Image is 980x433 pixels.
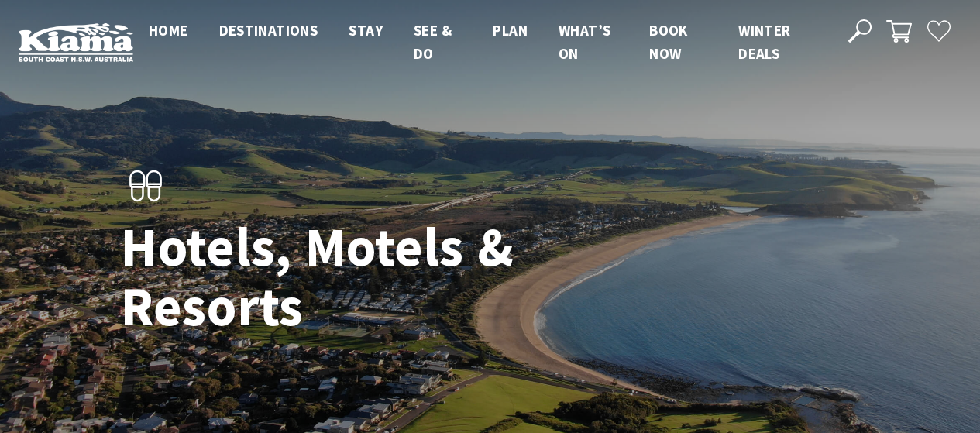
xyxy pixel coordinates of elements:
[649,21,688,63] span: Book now
[559,21,610,63] span: What’s On
[133,19,830,66] nav: Main Menu
[493,21,528,40] span: Plan
[121,217,559,336] h1: Hotels, Motels & Resorts
[19,22,133,62] img: Kiama Logo
[219,21,318,40] span: Destinations
[349,21,383,40] span: Stay
[149,21,188,40] span: Home
[738,21,790,63] span: Winter Deals
[414,21,452,63] span: See & Do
